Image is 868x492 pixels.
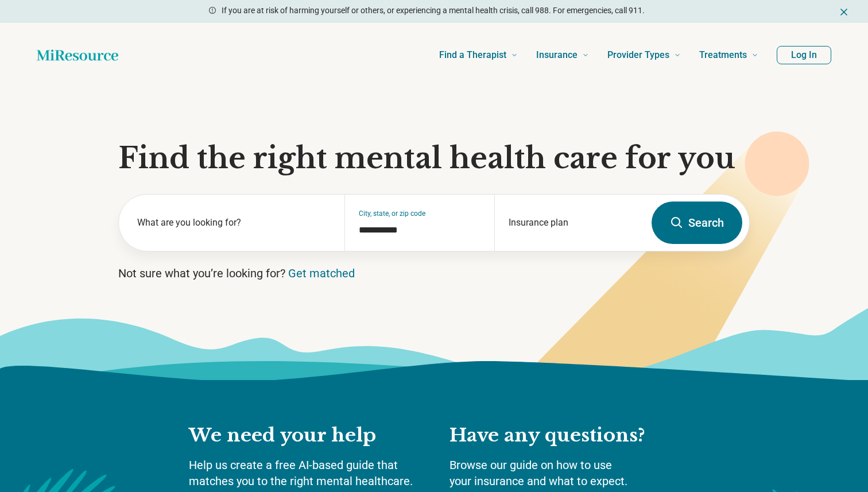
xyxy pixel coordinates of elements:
label: What are you looking for? [137,216,331,230]
button: Dismiss [838,5,850,18]
a: Get matched [288,266,355,280]
button: Log In [777,46,831,64]
h2: We need your help [189,424,427,448]
button: Search [652,202,742,244]
span: Find a Therapist [439,47,506,63]
a: Insurance [536,32,589,78]
span: Insurance [536,47,578,63]
h1: Find the right mental health care for you [118,141,750,176]
span: Provider Types [607,47,669,63]
span: Treatments [699,47,747,63]
a: Home page [37,44,118,67]
a: Find a Therapist [439,32,518,78]
a: Provider Types [607,32,681,78]
h2: Have any questions? [449,424,679,448]
p: If you are at risk of harming yourself or others, or experiencing a mental health crisis, call 98... [222,5,645,17]
a: Treatments [699,32,758,78]
p: Not sure what you’re looking for? [118,265,750,281]
p: Browse our guide on how to use your insurance and what to expect. [449,457,679,489]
